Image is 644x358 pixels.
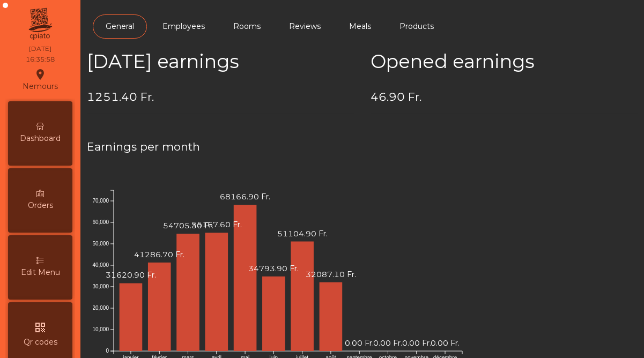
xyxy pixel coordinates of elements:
[106,270,156,280] text: 31620.90 Fr.
[134,250,184,259] text: 41286.70 Fr.
[34,68,47,81] i: location_on
[277,228,328,238] text: 51104.90 Fr.
[106,348,109,354] text: 0
[92,219,109,225] text: 60,000
[93,14,147,39] a: General
[371,50,638,73] h2: Opened earnings
[92,262,109,268] text: 40,000
[26,55,55,64] div: 16:35:58
[92,326,109,332] text: 10,000
[373,338,402,348] text: 0.00 Fr.
[34,321,47,334] i: qr_code
[21,267,60,278] span: Edit Menu
[24,337,57,348] span: Qr codes
[431,338,460,348] text: 0.00 Fr.
[23,66,58,93] div: Nemours
[87,50,354,73] h2: [DATE] earnings
[276,14,334,39] a: Reviews
[92,305,109,311] text: 20,000
[92,284,109,289] text: 30,000
[87,89,354,105] h4: 1251.40 Fr.
[191,220,242,229] text: 55167.60 Fr.
[220,192,270,202] text: 68166.90 Fr.
[92,241,109,247] text: 50,000
[387,14,447,39] a: Products
[345,338,374,348] text: 0.00 Fr.
[20,133,61,144] span: Dashboard
[28,200,53,211] span: Orders
[87,139,638,155] h4: Earnings per month
[150,14,218,39] a: Employees
[29,44,51,54] div: [DATE]
[220,14,273,39] a: Rooms
[306,270,356,279] text: 32087.10 Fr.
[336,14,384,39] a: Meals
[27,5,53,43] img: qpiato
[402,338,431,348] text: 0.00 Fr.
[371,89,638,105] h4: 46.90 Fr.
[248,264,299,273] text: 34793.90 Fr.
[163,221,213,230] text: 54705.30 Fr.
[92,198,109,204] text: 70,000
